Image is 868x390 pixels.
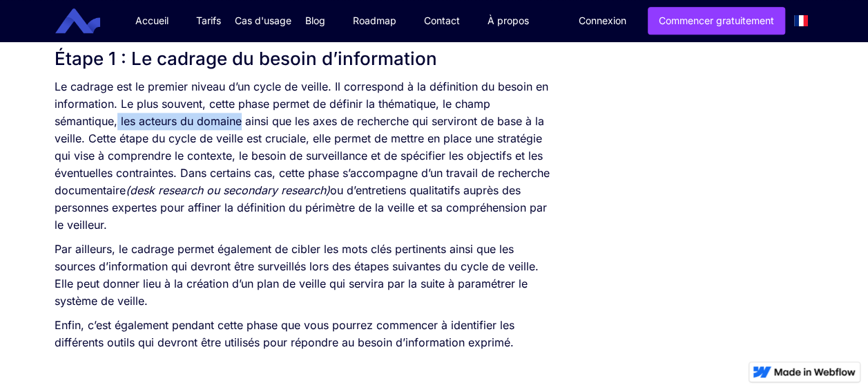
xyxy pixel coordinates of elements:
[55,46,557,71] h2: Étape 1 : Le cadrage du besoin d’information
[66,8,110,34] a: home
[774,368,856,376] img: Made in Webflow
[648,7,785,35] a: Commencer gratuitement
[55,78,557,234] p: Le cadrage est le premier niveau d’un cycle de veille. Il correspond à la définition du besoin en...
[126,183,330,197] em: (desk research ou secondary research)
[55,317,557,351] p: Enfin, c’est également pendant cette phase que vous pourrez commencer à identifier les différents...
[568,8,637,34] a: Connexion
[55,241,557,310] p: Par ailleurs, le cadrage permet également de cibler les mots clés pertinents ainsi que les source...
[235,14,291,28] div: Cas d'usage
[55,358,557,375] p: ‍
